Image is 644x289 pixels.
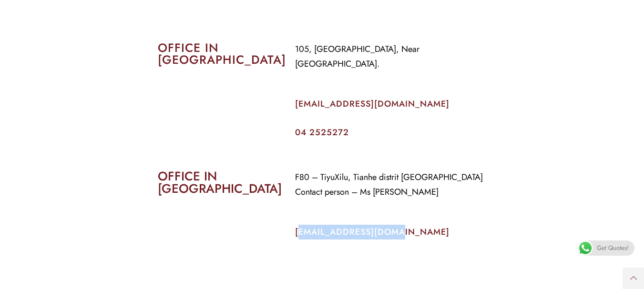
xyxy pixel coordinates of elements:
h2: OFFICE IN [GEOGRAPHIC_DATA] [158,42,281,66]
a: [EMAIL_ADDRESS][DOMAIN_NAME] [295,226,450,238]
a: [EMAIL_ADDRESS][DOMAIN_NAME] [295,98,450,110]
p: F80 – TiyuXilu, Tianhe distrit [GEOGRAPHIC_DATA] Contact person – Ms [PERSON_NAME] [295,170,487,199]
p: 105, [GEOGRAPHIC_DATA], Near [GEOGRAPHIC_DATA]. [295,42,487,71]
a: 04 2525272 [295,126,349,139]
span: Get Quotes! [597,240,629,256]
h2: OFFICE IN [GEOGRAPHIC_DATA] [158,170,281,195]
